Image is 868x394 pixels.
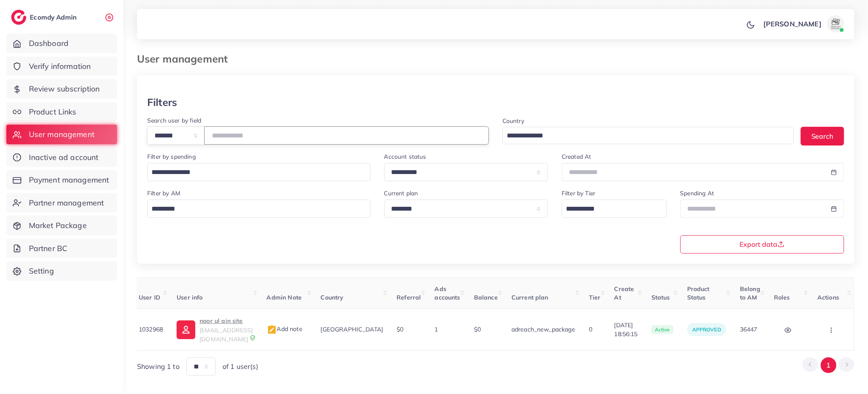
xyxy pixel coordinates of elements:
input: Search for option [148,166,360,179]
span: Verify information [29,61,91,72]
a: Product Links [6,102,117,122]
span: Product Status [687,285,710,301]
div: Search for option [147,200,371,218]
span: Showing 1 to [137,362,180,371]
a: [PERSON_NAME]avatar [759,15,848,32]
label: Spending At [680,189,714,197]
a: Market Package [6,216,117,235]
span: Export data [740,241,785,248]
div: Search for option [147,163,371,181]
label: Account status [384,152,426,161]
label: Search user by field [147,116,201,125]
a: Partner BC [6,239,117,258]
span: 1 [435,325,438,333]
span: Roles [774,294,790,301]
span: Status [651,294,670,301]
div: Search for option [503,127,794,144]
a: noor ul ain site[EMAIL_ADDRESS][DOMAIN_NAME] [177,316,253,343]
span: approved [692,326,721,333]
span: Setting [29,266,54,277]
div: Search for option [562,200,666,218]
span: Payment management [29,174,109,186]
span: Tier [589,294,601,301]
a: Dashboard [6,34,117,53]
span: Balance [474,294,498,301]
span: Add note [267,325,303,333]
a: User management [6,125,117,144]
label: Filter by spending [147,152,196,161]
span: Referral [397,294,421,301]
span: Market Package [29,220,87,231]
span: active [651,325,674,334]
a: Setting [6,261,117,281]
span: [GEOGRAPHIC_DATA] [321,325,383,333]
span: Admin Note [267,294,302,301]
a: Payment management [6,170,117,190]
span: Ads accounts [435,285,460,301]
span: User info [177,294,203,301]
span: Review subscription [29,83,100,94]
span: User ID [139,294,160,301]
span: Country [321,294,344,301]
button: Search [801,127,844,145]
span: adreach_new_package [511,325,575,333]
h3: User management [137,53,234,65]
h2: Ecomdy Admin [30,13,79,21]
span: $0 [474,325,481,333]
ul: Pagination [802,357,854,373]
h3: Filters [147,96,177,108]
a: Inactive ad account [6,148,117,167]
span: User management [29,129,94,140]
span: Belong to AM [740,285,760,301]
span: [DATE] 18:56:15 [614,321,638,338]
span: Partner BC [29,243,68,254]
img: avatar [827,15,844,32]
input: Search for option [504,129,783,143]
a: Review subscription [6,79,117,99]
span: 0 [589,325,592,333]
span: [EMAIL_ADDRESS][DOMAIN_NAME] [200,326,253,343]
label: Filter by Tier [562,189,595,197]
span: $0 [397,325,403,333]
img: logo [11,10,26,25]
span: of 1 user(s) [223,362,258,371]
label: Filter by AM [147,189,180,197]
label: Current plan [384,189,418,197]
a: logoEcomdy Admin [11,10,79,25]
span: 36447 [740,325,757,333]
a: Verify information [6,57,117,76]
span: Product Links [29,106,77,117]
img: admin_note.cdd0b510.svg [267,325,277,335]
p: [PERSON_NAME] [763,19,822,29]
p: noor ul ain site [200,316,253,326]
button: Go to page 1 [821,357,837,373]
span: Current plan [511,294,548,301]
a: Partner management [6,193,117,213]
button: Export data [680,235,845,254]
span: Inactive ad account [29,152,99,163]
label: Country [503,117,524,125]
img: ic-user-info.36bf1079.svg [177,320,195,339]
span: Create At [614,285,634,301]
span: Partner management [29,197,104,208]
label: Created At [562,152,591,161]
input: Search for option [563,203,655,216]
span: Actions [817,294,839,301]
span: Dashboard [29,38,69,49]
img: 9CAL8B2pu8EFxCJHYAAAAldEVYdGRhdGU6Y3JlYXRlADIwMjItMTItMDlUMDQ6NTg6MzkrMDA6MDBXSlgLAAAAJXRFWHRkYXR... [250,335,256,341]
span: 1032968 [139,325,163,333]
input: Search for option [148,203,360,216]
